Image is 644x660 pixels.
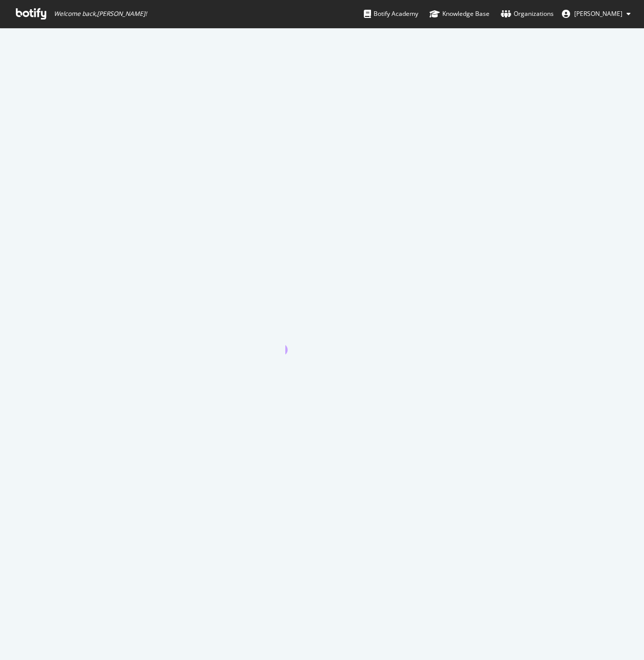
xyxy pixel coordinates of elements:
[54,10,147,18] span: Welcome back, [PERSON_NAME] !
[501,9,554,19] div: Organizations
[364,9,418,19] div: Botify Academy
[554,6,639,22] button: [PERSON_NAME]
[285,317,359,354] div: animation
[574,9,622,18] span: Jason Mandragona
[430,9,490,19] div: Knowledge Base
